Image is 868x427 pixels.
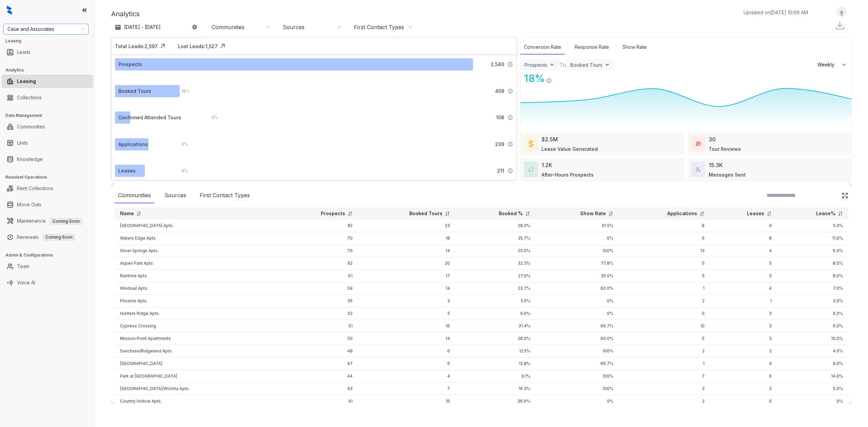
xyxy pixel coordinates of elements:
td: [GEOGRAPHIC_DATA] [115,358,277,370]
td: 0 [710,395,777,408]
button: Weekly [813,59,851,71]
td: 28.0% [455,332,535,345]
td: Raintree Apts. [115,270,277,282]
img: Info [508,88,513,94]
td: 2 [710,345,777,358]
td: 100% [536,245,619,257]
div: Prospects [525,62,547,68]
td: 6 [358,358,455,370]
td: 2 [710,383,777,395]
div: 1.2K [541,161,552,169]
li: Leasing [1,75,93,88]
td: 66.7% [536,358,619,370]
p: Applications [667,210,697,217]
div: 18 % [520,71,545,86]
li: Team [1,260,93,273]
td: 0 [619,307,710,320]
div: To [559,61,566,69]
p: Booked Tours [409,210,442,217]
img: LeaseValue [529,140,533,148]
td: 10.0% [777,332,848,345]
img: TotalFum [696,167,701,172]
td: 7 [358,383,455,395]
li: Collections [1,91,93,104]
td: 43 [277,383,358,395]
td: 82 [277,220,358,232]
div: 18 % [175,87,190,95]
span: Weekly [817,61,838,68]
td: 14 [358,245,455,257]
td: 7 [619,370,710,383]
td: 8 [710,232,777,245]
td: 3 [619,383,710,395]
td: 100% [536,345,619,358]
a: Voice AI [17,276,35,289]
td: [GEOGRAPHIC_DATA] Apts. [115,220,277,232]
td: 5 [358,307,455,320]
td: 16.3% [455,383,535,395]
a: RenewalsComing Soon [17,230,75,244]
img: logo [7,5,12,15]
td: 4 [710,358,777,370]
td: 4 [710,220,777,232]
td: 47 [277,358,358,370]
td: 28.0% [455,220,535,232]
td: 5 [619,257,710,270]
p: Booked % [499,210,523,217]
span: 2,540 [491,61,504,68]
td: Mission Point Apartments [115,332,277,345]
td: 9.6% [455,307,535,320]
p: Prospects [321,210,345,217]
td: [GEOGRAPHIC_DATA]/Wichita Apts. [115,383,277,395]
div: Confirmed Attended Tours [118,114,181,121]
td: 60.0% [536,282,619,295]
td: Aspen Park Apts [115,257,277,270]
img: sorting [348,211,353,216]
td: 41 [277,395,358,408]
img: ViewFilterArrow [604,61,611,68]
h3: Data Management [5,113,95,119]
img: Click Icon [158,41,168,51]
td: 50 [277,332,358,345]
div: Sources [283,23,304,31]
td: 60.0% [536,332,619,345]
li: Renewals [1,230,93,244]
td: 3 [710,320,777,332]
img: sorting [136,211,141,216]
a: Move Outs [17,198,41,211]
div: Response Rate [571,40,612,55]
li: Communities [1,120,93,134]
h3: Analytics [5,67,95,73]
li: Move Outs [1,198,93,211]
td: 4 [710,245,777,257]
td: 8.0% [777,257,848,270]
div: Conversion Rate [520,40,565,55]
img: sorting [525,211,530,216]
td: 12.8% [455,358,535,370]
td: Waters Edge Apts [115,232,277,245]
li: Voice AI [1,276,93,289]
span: Coming Soon [50,218,82,225]
div: Leases [118,167,136,175]
img: ViewFilterArrow [549,61,555,68]
td: 1 [619,358,710,370]
td: 0% [536,395,619,408]
td: 6.0% [777,320,848,332]
td: 9.0% [777,358,848,370]
td: 9.1% [455,370,535,383]
td: 70 [277,245,358,257]
td: 23 [358,220,455,232]
td: Windsail Apts. [115,282,277,295]
a: Units [17,136,28,150]
td: 5 [619,332,710,345]
td: 6.0% [777,307,848,320]
img: Info [508,115,513,120]
p: Show Rate [580,210,606,217]
td: 61 [277,270,358,282]
td: 1 [710,295,777,307]
td: 1 [619,282,710,295]
div: Booked Tours [118,87,151,95]
td: Hunters Ridge Apts. [115,307,277,320]
div: Communities [115,188,154,203]
td: 11.0% [777,232,848,245]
